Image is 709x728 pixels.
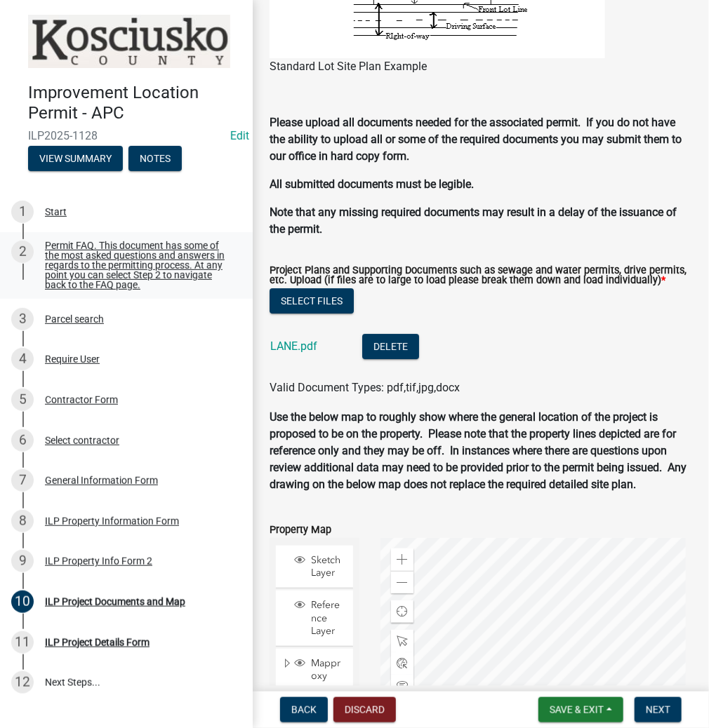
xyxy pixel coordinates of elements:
[128,154,182,165] wm-modal-confirm: Notes
[45,354,100,364] div: Require User
[45,638,150,647] div: ILP Project Details Form
[11,201,34,223] div: 1
[292,554,348,579] div: Sketch Layer
[538,697,623,722] button: Save & Exit
[45,476,158,485] div: General Information Form
[270,266,692,286] label: Project Plans and Supporting Documents such as sewage and water permits, drive permits, etc. Uplo...
[11,631,34,654] div: 11
[307,554,348,579] span: Sketch Layer
[291,704,317,715] span: Back
[274,542,354,695] ul: Layer List
[45,314,104,324] div: Parcel search
[11,348,34,370] div: 4
[11,550,34,572] div: 9
[276,546,353,588] li: Sketch Layer
[292,599,348,638] div: Reference Layer
[28,129,225,142] span: ILP2025-1128
[307,599,348,638] span: Reference Layer
[28,154,123,165] wm-modal-confirm: Summary
[292,657,348,682] div: Mapproxy
[635,697,682,722] button: Next
[270,339,317,353] a: LANE.pdf
[391,600,413,623] div: Find my location
[333,697,396,722] button: Discard
[270,525,331,535] label: Property Map
[276,649,353,692] li: Mapproxy
[11,429,34,452] div: 6
[11,308,34,330] div: 3
[45,436,119,445] div: Select contractor
[281,657,292,672] span: Expand
[11,241,34,263] div: 2
[11,671,34,694] div: 12
[270,205,677,236] strong: Note that any missing required documents may result in a delay of the issuance of the permit.
[45,207,67,217] div: Start
[646,704,670,715] span: Next
[270,116,682,163] strong: Please upload all documents needed for the associated permit. If you do not have the ability to u...
[11,591,34,613] div: 10
[45,395,118,405] div: Contractor Form
[391,548,413,571] div: Zoom in
[280,697,328,722] button: Back
[28,83,241,123] h4: Improvement Location Permit - APC
[362,341,419,354] wm-modal-confirm: Delete Document
[45,597,185,607] div: ILP Project Documents and Map
[28,15,230,68] img: Kosciusko County, Indiana
[362,334,419,359] button: Delete
[270,410,687,491] strong: Use the below map to roughly show where the general location of the project is proposed to be on ...
[128,146,182,171] button: Notes
[28,146,123,171] button: View Summary
[230,129,249,142] a: Edit
[391,571,413,593] div: Zoom out
[45,516,179,526] div: ILP Property Information Form
[11,510,34,532] div: 8
[270,58,692,75] figcaption: Standard Lot Site Plan Example
[11,469,34,492] div: 7
[45,241,230,290] div: Permit FAQ. This document has some of the most asked questions and answers in regards to the perm...
[270,381,460,394] span: Valid Document Types: pdf,tif,jpg,docx
[550,704,604,715] span: Save & Exit
[11,389,34,411] div: 5
[307,657,348,682] span: Mapproxy
[230,129,249,142] wm-modal-confirm: Edit Application Number
[45,556,152,566] div: ILP Property Info Form 2
[276,591,353,647] li: Reference Layer
[270,288,354,314] button: Select files
[270,177,474,191] strong: All submitted documents must be legible.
